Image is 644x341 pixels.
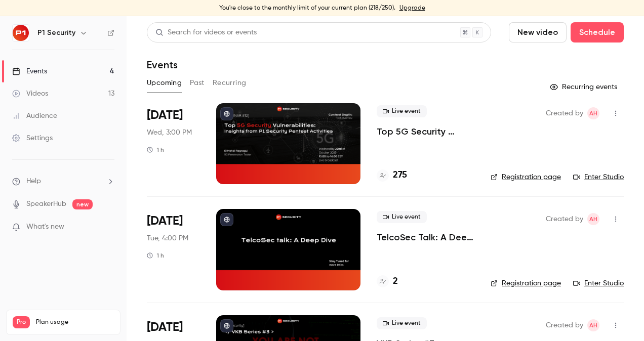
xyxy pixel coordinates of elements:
[491,172,561,182] a: Registration page
[589,107,597,119] span: AH
[377,168,407,182] a: 275
[147,127,192,138] span: Wed, 3:00 PM
[571,22,624,42] button: Schedule
[491,278,561,288] a: Registration page
[589,319,597,331] span: AH
[573,172,624,182] a: Enter Studio
[12,133,53,143] div: Settings
[26,176,41,187] span: Help
[573,278,624,288] a: Enter Studio
[509,22,567,42] button: New video
[155,27,257,38] div: Search for videos or events
[147,59,178,71] h1: Events
[12,111,57,121] div: Audience
[147,233,188,243] span: Tue, 4:00 PM
[377,317,427,329] span: Live event
[377,125,474,138] a: Top 5G Security Vulnerabilities: Insights from P1 Security Pentest Activities
[147,146,164,154] div: 1 h
[377,211,427,223] span: Live event
[147,319,183,335] span: [DATE]
[36,318,114,326] span: Plan usage
[393,168,407,182] h4: 275
[147,75,182,91] button: Upcoming
[546,107,583,119] span: Created by
[13,25,29,41] img: P1 Security
[37,28,75,38] h6: P1 Security
[26,222,64,232] span: What's new
[147,209,200,290] div: Nov 11 Tue, 4:00 PM (Europe/Paris)
[147,213,183,229] span: [DATE]
[377,231,474,243] a: TelcoSec Talk: A Deep Dive
[546,213,583,225] span: Created by
[13,316,30,328] span: Pro
[399,4,425,12] a: Upgrade
[587,213,599,225] span: Amine Hayad
[147,251,164,260] div: 1 h
[587,107,599,119] span: Amine Hayad
[12,89,48,99] div: Videos
[589,213,597,225] span: AH
[587,319,599,331] span: Amine Hayad
[377,275,398,288] a: 2
[546,319,583,331] span: Created by
[377,105,427,117] span: Live event
[12,176,114,187] li: help-dropdown-opener
[72,199,93,209] span: new
[213,75,247,91] button: Recurring
[147,103,200,184] div: Oct 22 Wed, 3:00 PM (Europe/Paris)
[393,275,398,288] h4: 2
[545,79,624,95] button: Recurring events
[26,199,66,209] a: SpeakerHub
[12,66,47,76] div: Events
[190,75,205,91] button: Past
[147,107,183,123] span: [DATE]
